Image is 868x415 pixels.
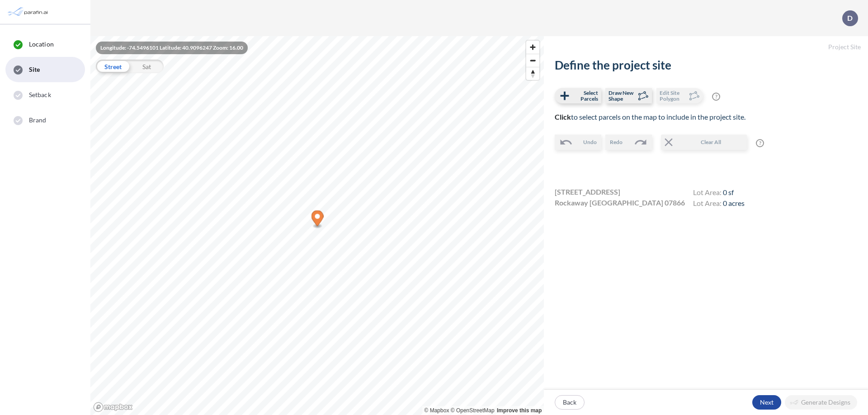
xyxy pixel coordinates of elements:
h5: Project Site [544,36,868,58]
span: Clear All [675,138,746,146]
span: Reset bearing to north [526,67,539,80]
a: Mapbox [425,407,449,414]
span: ? [712,93,720,101]
b: Click [555,112,571,121]
span: 0 sf [723,188,734,196]
a: Improve this map [497,407,542,414]
span: Undo [583,138,597,146]
span: Edit Site Polygon [660,90,686,102]
div: Sat [130,60,164,73]
p: Next [760,398,774,407]
div: Longitude: -74.5496101 Latitude: 40.9096247 Zoom: 16.00 [96,42,248,54]
h2: Define the project site [555,58,857,72]
span: Rockaway [GEOGRAPHIC_DATA] 07866 [555,197,685,208]
span: Select Parcels [571,90,598,102]
span: [STREET_ADDRESS] [555,187,620,197]
span: Zoom out [526,54,539,67]
button: Redo [605,135,652,150]
button: Zoom in [526,41,539,54]
h4: Lot Area: [693,188,745,199]
div: Map marker [311,210,324,229]
span: Location [29,40,54,49]
button: Reset bearing to north [526,67,539,80]
button: Zoom out [526,54,539,67]
span: Redo [610,138,623,146]
span: Draw New Shape [609,90,635,102]
span: Site [29,65,40,74]
div: Street [96,60,130,73]
canvas: Map [90,36,544,415]
span: 0 acres [723,199,745,207]
p: Back [563,398,576,407]
button: Next [752,395,781,410]
span: Setback [29,90,51,99]
button: Clear All [661,135,747,150]
a: OpenStreetMap [451,407,495,414]
img: Parafin [7,4,51,20]
button: Undo [555,135,601,150]
p: D [847,14,853,22]
span: Brand [29,116,47,125]
span: to select parcels on the map to include in the project site. [555,112,745,121]
a: Mapbox homepage [93,402,133,412]
h4: Lot Area: [693,199,745,210]
span: ? [756,139,764,147]
button: Back [555,395,585,410]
